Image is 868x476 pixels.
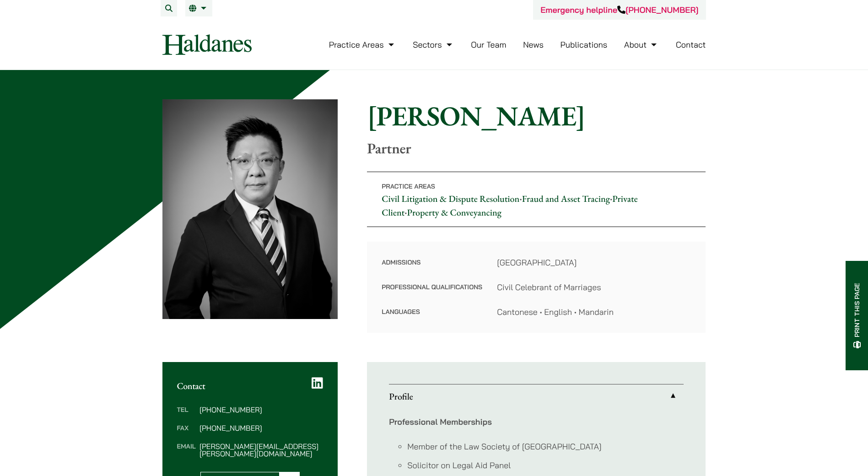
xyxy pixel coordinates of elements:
[367,140,706,157] p: Partner
[407,206,501,218] a: Property & Conveyancing
[561,39,608,50] a: Publications
[676,39,706,50] a: Contact
[312,377,323,389] a: LinkedIn
[497,281,691,293] dd: Civil Celebrant of Marriages
[382,182,435,190] span: Practice Areas
[407,459,684,471] li: Solicitor on Legal Aid Panel
[177,443,196,457] dt: Email
[407,440,684,453] li: Member of the Law Society of [GEOGRAPHIC_DATA]
[199,406,323,413] dd: [PHONE_NUMBER]
[540,5,698,15] a: Emergency helpline[PHONE_NUMBER]
[382,193,519,205] a: Civil Litigation & Dispute Resolution
[367,99,706,132] h1: [PERSON_NAME]
[199,443,323,457] dd: [PERSON_NAME][EMAIL_ADDRESS][PERSON_NAME][DOMAIN_NAME]
[177,380,323,391] h2: Contact
[329,39,396,50] a: Practice Areas
[189,5,209,12] a: EN
[471,39,506,50] a: Our Team
[382,281,482,306] dt: Professional Qualifications
[162,34,252,55] img: Logo of Haldanes
[497,256,691,269] dd: [GEOGRAPHIC_DATA]
[523,39,544,50] a: News
[389,384,684,408] a: Profile
[389,416,492,427] strong: Professional Memberships
[367,172,706,227] p: • • •
[382,256,482,281] dt: Admissions
[497,306,691,318] dd: Cantonese • English • Mandarin
[382,306,482,318] dt: Languages
[624,39,659,50] a: About
[522,193,610,205] a: Fraud and Asset Tracing
[177,424,196,443] dt: Fax
[177,406,196,424] dt: Tel
[199,424,323,432] dd: [PHONE_NUMBER]
[413,39,454,50] a: Sectors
